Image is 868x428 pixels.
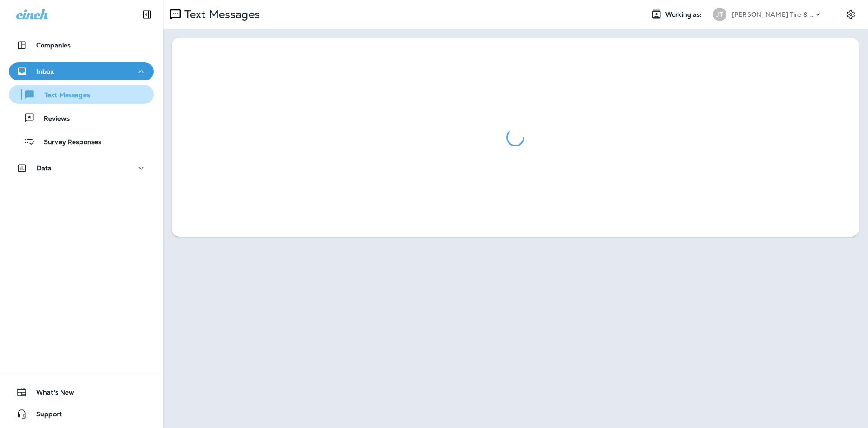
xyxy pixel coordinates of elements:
[37,68,54,75] p: Inbox
[9,36,154,54] button: Companies
[665,11,704,19] span: Working as:
[37,165,52,172] p: Data
[35,115,70,123] p: Reviews
[9,383,154,401] button: What's New
[713,8,726,21] div: JT
[9,85,154,104] button: Text Messages
[35,138,101,147] p: Survey Responses
[35,91,90,100] p: Text Messages
[9,132,154,151] button: Survey Responses
[843,6,859,23] button: Settings
[134,5,160,24] button: Collapse Sidebar
[9,159,154,177] button: Data
[36,42,71,49] p: Companies
[27,389,74,400] span: What's New
[9,62,154,80] button: Inbox
[9,405,154,423] button: Support
[181,8,260,21] p: Text Messages
[27,410,62,421] span: Support
[9,108,154,127] button: Reviews
[732,11,813,18] p: [PERSON_NAME] Tire & Auto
